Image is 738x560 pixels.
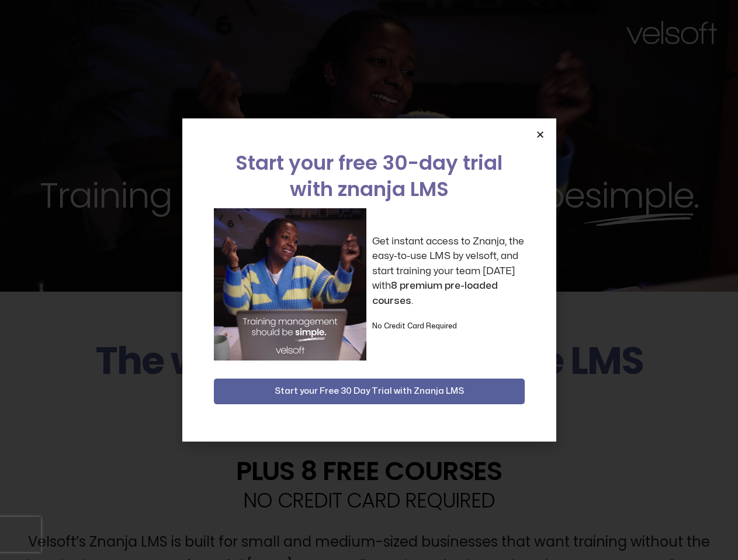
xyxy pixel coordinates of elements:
[372,281,498,306] strong: 8 premium pre-loaded courses
[372,234,525,309] p: Get instant access to Znanja, the easy-to-use LMS by velsoft, and start training your team [DATE]...
[372,323,457,330] strong: No Credit Card Required
[275,384,464,398] span: Start your Free 30 Day Trial with Znanja LMS
[214,150,525,202] h2: Start your free 30-day trial with znanja LMS
[214,208,366,360] img: a woman sitting at her laptop dancing
[536,130,545,139] a: Close
[214,379,525,404] button: Start your Free 30 Day Trial with Znanja LMS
